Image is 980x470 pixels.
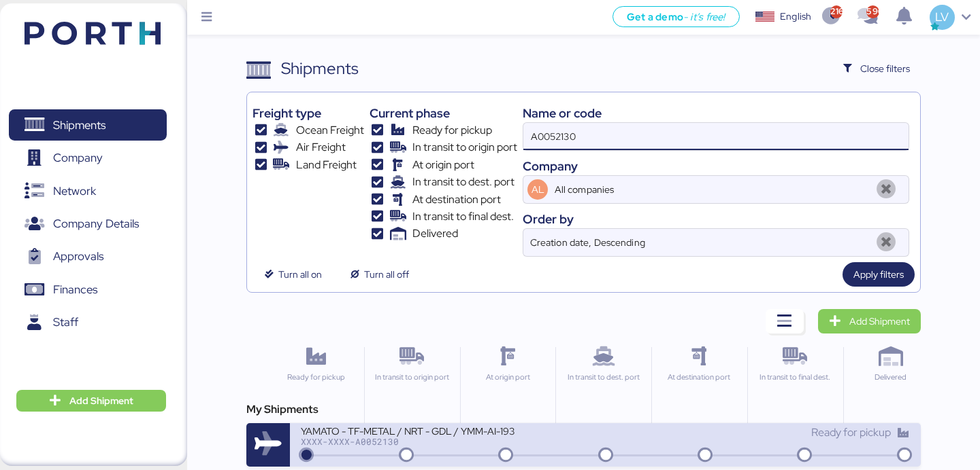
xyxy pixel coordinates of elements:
div: English [780,10,811,24]
div: Name or code [523,104,909,122]
span: Company Details [53,214,139,234]
span: Ready for pickup [811,425,891,439]
span: Network [53,181,96,201]
a: Finances [9,274,167,306]
span: Ready for pickup [412,122,492,139]
span: Land Freight [296,157,357,173]
a: Add Shipment [818,309,921,333]
span: Air Freight [296,139,346,156]
span: Turn all on [278,266,322,283]
button: Turn all off [338,262,420,287]
a: Staff [9,307,167,338]
div: At origin port [466,372,550,383]
input: AL [552,176,870,203]
div: My Shipments [246,401,920,418]
button: Add Shipment [16,390,166,412]
span: Turn all off [364,266,409,283]
span: Add Shipment [849,313,910,329]
button: Apply filters [843,262,915,287]
span: Shipments [53,115,105,135]
a: Shipments [9,109,167,141]
div: XXXX-XXXX-A0052130 [301,437,605,446]
div: Ready for pickup [274,372,358,383]
span: Add Shipment [69,393,133,409]
div: In transit to dest. port [561,372,645,383]
span: At origin port [412,157,474,173]
div: Freight type [252,104,363,122]
span: LV [935,8,949,26]
button: Close filters [832,56,921,81]
div: Current phase [370,104,517,122]
span: Company [53,148,103,168]
span: In transit to origin port [412,139,517,156]
button: Turn all on [252,262,333,287]
span: Finances [53,280,97,300]
span: At destination port [412,192,501,208]
div: Company [523,157,909,175]
a: Approvals [9,241,167,272]
span: AL [532,182,544,197]
a: Company Details [9,209,167,240]
div: In transit to final dest. [753,372,837,383]
span: Apply filters [853,266,904,283]
div: Delivered [849,372,933,383]
span: Staff [53,312,78,332]
span: Approvals [53,247,103,266]
span: In transit to final dest. [412,209,514,225]
span: Delivered [412,225,458,242]
a: Network [9,175,167,206]
div: YAMATO - TF-METAL / NRT - GDL / YMM-AI-193 [301,424,605,436]
a: Company [9,143,167,174]
button: Menu [195,6,218,29]
span: In transit to dest. port [412,174,514,190]
span: Close filters [860,60,910,77]
div: Shipments [281,56,359,81]
div: At destination port [657,372,741,383]
span: Ocean Freight [296,122,364,139]
div: In transit to origin port [370,372,454,383]
div: Order by [523,210,909,228]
